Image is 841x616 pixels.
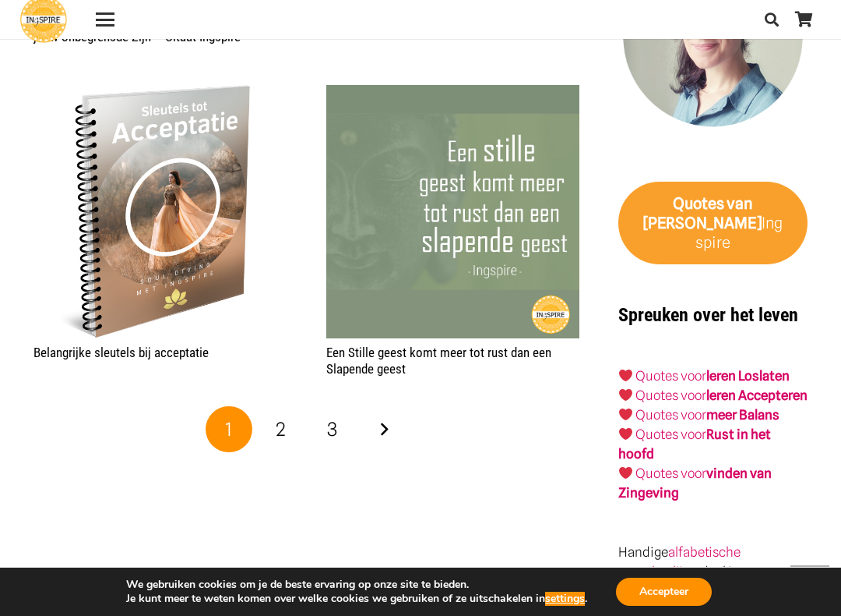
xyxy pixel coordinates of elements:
strong: Spreuken over het leven [618,304,798,326]
strong: Rust in het hoofd [618,427,771,462]
a: Menu [85,10,125,29]
span: 2 [276,418,286,441]
button: settings [545,592,585,606]
img: Leren accepteren hoe doe je dat? Alles over acceptatie in dit prachtige eboekje Sleutels tot Acce... [33,85,287,338]
a: Quotes voorvinden van Zingeving [618,466,772,501]
img: ❤ [619,388,632,402]
a: Belangrijke sleutels bij acceptatie [33,87,287,102]
a: leren Loslaten [706,368,790,384]
img: Een Stille geest komt meer tot rust dan een Slapende geest - Citaat van Inge Ingspire over mindfu... [326,85,579,338]
a: Terug naar top [790,565,829,604]
span: Pagina 1 [206,406,252,453]
p: We gebruiken cookies om je de beste ervaring op onze site te bieden. [126,578,587,592]
p: Je kunt meer te weten komen over welke cookies we gebruiken of ze uitschakelen in . [126,592,587,606]
button: Accepteer [616,578,712,606]
img: ❤ [619,427,632,441]
strong: Quotes [673,194,724,213]
a: leren Accepteren [706,388,808,403]
a: Een Stille geest komt meer tot rust dan een Slapende geest [326,87,579,102]
a: Quotes voormeer Balans [635,407,779,423]
span: 1 [225,418,232,441]
strong: vinden van Zingeving [618,466,772,501]
a: Belangrijke sleutels bij acceptatie [33,345,209,360]
strong: van [PERSON_NAME] [643,194,762,232]
a: Quotes van [PERSON_NAME]Ingspire [618,182,808,264]
a: Pagina 3 [309,406,356,453]
img: ❤ [619,408,632,421]
a: Quotes voorRust in het hoofd [618,427,771,462]
span: 3 [327,418,337,441]
a: Een Stille geest komt meer tot rust dan een Slapende geest [326,345,551,376]
a: Pagina 2 [257,406,304,453]
strong: meer Balans [706,407,779,423]
a: alfabetische spreukenlijst [618,544,741,579]
img: ❤ [619,369,632,382]
p: Handige - deel jouw favoriete Ingspire quote! [618,543,808,601]
a: Quotes voor [635,368,706,384]
a: Quotes voor [635,388,706,403]
img: ❤ [619,466,632,480]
